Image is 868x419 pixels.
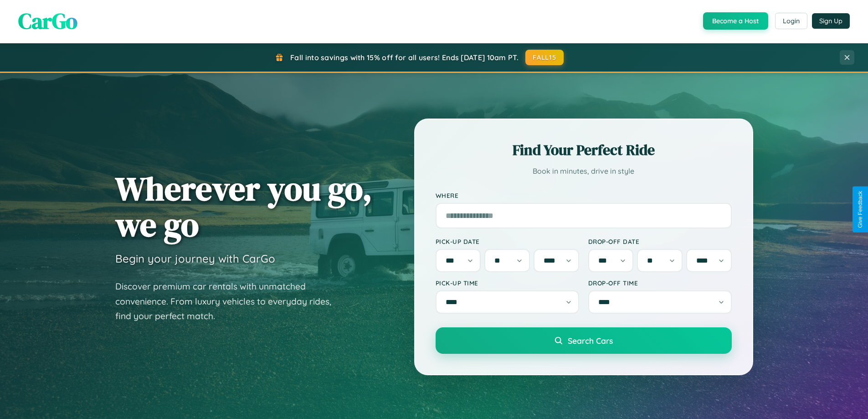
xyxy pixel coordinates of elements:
button: Become a Host [703,12,768,30]
p: Discover premium car rentals with unmatched convenience. From luxury vehicles to everyday rides, ... [115,279,343,324]
div: Give Feedback [857,191,863,228]
label: Pick-up Time [436,279,579,287]
button: Search Cars [436,327,732,354]
button: FALL15 [525,50,564,65]
h1: Wherever you go, we go [115,171,372,243]
p: Book in minutes, drive in style [436,165,732,178]
button: Login [775,13,807,29]
span: CarGo [18,6,77,36]
span: Search Cars [568,336,613,346]
span: Fall into savings with 15% off for all users! Ends [DATE] 10am PT. [290,53,519,62]
h3: Begin your journey with CarGo [115,252,275,265]
label: Pick-up Date [436,238,579,245]
label: Drop-off Time [588,279,732,287]
label: Where [436,191,732,199]
button: Sign Up [812,13,850,29]
h2: Find Your Perfect Ride [436,140,732,160]
label: Drop-off Date [588,238,732,245]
